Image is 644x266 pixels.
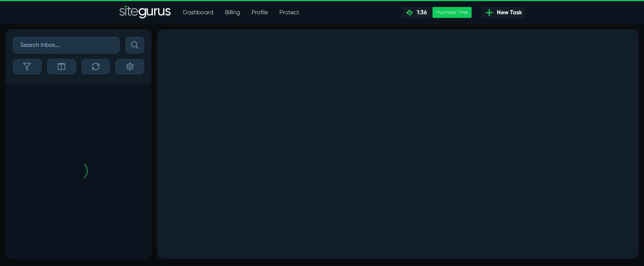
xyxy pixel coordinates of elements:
[482,7,525,18] a: New Task
[274,5,305,20] a: Protect
[177,5,219,20] a: Dashboard
[246,5,274,20] a: Profile
[414,9,427,16] span: 1:36
[119,5,171,20] a: SiteGurus
[494,8,522,17] span: New Task
[119,5,171,20] img: Sitegurus Logo
[13,37,120,53] input: Search Inbox...
[432,7,472,18] div: Purchase Time
[402,7,471,18] a: 1:36 Purchase Time
[219,5,246,20] a: Billing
